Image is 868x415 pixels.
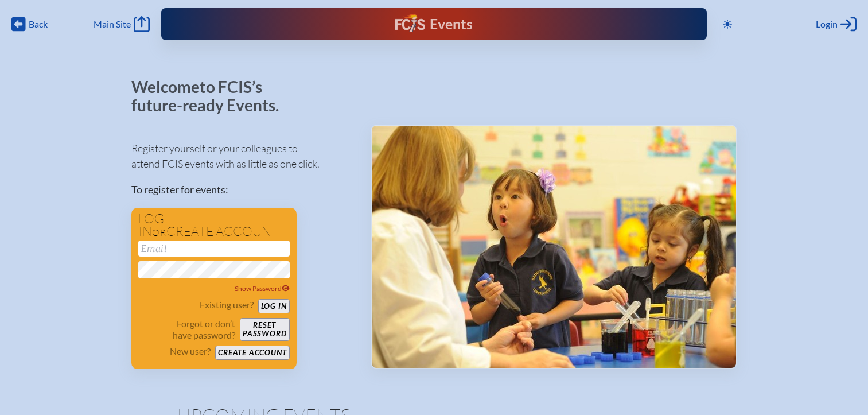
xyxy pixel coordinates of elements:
[94,16,150,32] a: Main Site
[138,318,236,341] p: Forgot or don’t have password?
[372,126,736,368] img: Events
[138,241,290,257] input: Email
[131,182,352,197] p: To register for events:
[29,18,48,30] span: Back
[316,14,552,34] div: FCIS Events — Future ready
[131,78,292,114] p: Welcome to FCIS’s future-ready Events.
[258,299,290,313] button: Log in
[200,299,254,311] p: Existing user?
[240,318,289,341] button: Resetpassword
[215,346,289,360] button: Create account
[235,284,290,293] span: Show Password
[138,212,290,238] h1: Log in create account
[816,18,838,30] span: Login
[94,18,131,30] span: Main Site
[131,141,352,172] p: Register yourself or your colleagues to attend FCIS events with as little as one click.
[152,227,166,238] span: or
[170,346,211,357] p: New user?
